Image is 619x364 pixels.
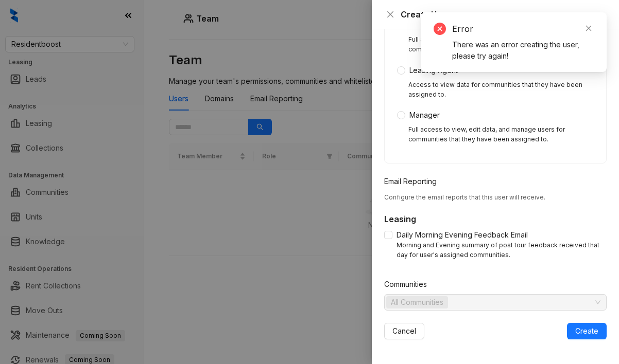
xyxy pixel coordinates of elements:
span: All Communities [391,297,443,308]
span: Cancel [392,325,416,337]
div: Full access to view, edit data, and manage users for all communities. [408,35,594,54]
span: All Communities [386,296,448,308]
span: Daily Morning Evening Feedback Email [392,229,532,241]
label: Email Reporting [384,176,443,187]
span: close-circle [434,23,446,35]
span: Manager [405,110,444,121]
div: Morning and Evening summary of post tour feedback received that day for user's assigned communities. [397,241,607,260]
button: Create [567,323,607,339]
label: Communities [384,279,434,290]
div: Full access to view, edit data, and manage users for communities that they have been assigned to. [408,125,594,144]
div: Access to view data for communities that they have been assigned to. [408,80,594,100]
h5: Leasing [384,213,607,225]
span: close [386,10,394,19]
span: Leasing Agent [405,65,462,76]
button: Cancel [384,323,424,339]
span: Create [575,325,598,337]
button: Close [384,8,397,21]
a: Close [583,23,594,34]
span: Configure the email reports that this user will receive. [384,193,545,201]
span: close [585,25,592,32]
div: Error [452,23,594,35]
div: Create User [401,8,607,21]
div: There was an error creating the user, please try again! [452,39,594,62]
